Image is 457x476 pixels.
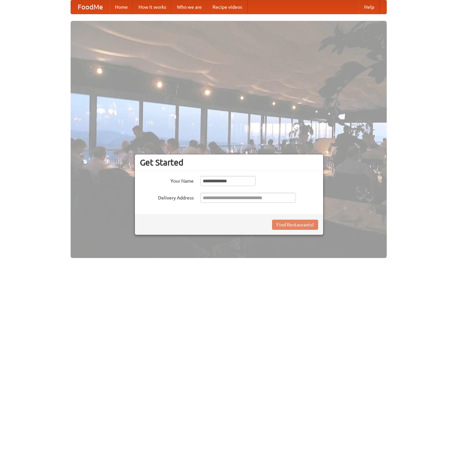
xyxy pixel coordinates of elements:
[71,0,110,14] a: FoodMe
[172,0,207,14] a: Who we are
[140,176,194,184] label: Your Name
[140,193,194,201] label: Delivery Address
[110,0,133,14] a: Home
[133,0,172,14] a: How it works
[140,157,318,168] h3: Get Started
[359,0,380,14] a: Help
[272,220,318,230] button: Find Restaurants!
[207,0,247,14] a: Recipe videos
